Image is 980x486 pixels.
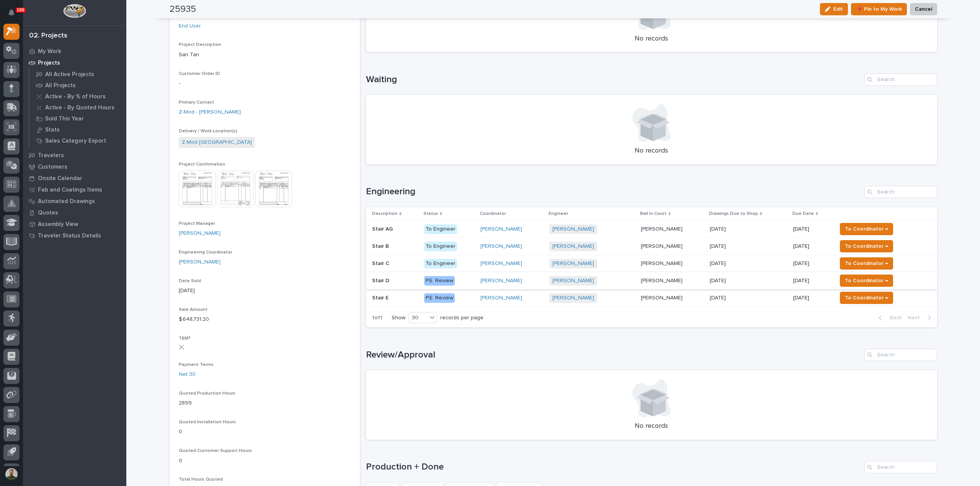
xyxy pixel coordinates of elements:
[480,295,522,301] a: [PERSON_NAME]
[709,210,758,218] p: Drawings Due to Shop
[552,226,594,232] a: [PERSON_NAME]
[552,260,594,267] a: [PERSON_NAME]
[792,210,814,218] p: Due Date
[366,221,937,238] tr: Stair AGStair AG To Engineer[PERSON_NAME] [PERSON_NAME] [PERSON_NAME][PERSON_NAME] [DATE][DATE] [...
[641,276,684,284] p: [PERSON_NAME]
[366,309,389,327] p: 1 of 1
[179,399,351,407] p: 2899
[23,230,126,241] a: Traveler Status Details
[179,371,196,379] a: Net 30
[641,259,684,267] p: [PERSON_NAME]
[710,224,727,232] p: [DATE]
[366,289,937,307] tr: Stair EStair E P.E. Review[PERSON_NAME] [PERSON_NAME] [PERSON_NAME][PERSON_NAME] [DATE][DATE] [DA...
[179,307,207,312] span: Sale Amount
[45,104,114,111] p: Active - By Quoted Hours
[372,259,391,267] p: Stair C
[38,232,101,239] p: Traveler Status Details
[179,250,232,255] span: Engineering Coordinator
[23,195,126,207] a: Automated Drawings
[372,242,390,250] p: Stair B
[480,278,522,284] a: [PERSON_NAME]
[845,293,888,302] span: To Coordinator →
[366,238,937,255] tr: Stair BStair B To Engineer[PERSON_NAME] [PERSON_NAME] [PERSON_NAME][PERSON_NAME] [DATE][DATE] [DA...
[23,172,126,184] a: Onsite Calendar
[872,314,905,321] button: Back
[38,175,82,182] p: Onsite Calendar
[38,221,78,228] p: Assembly View
[366,349,861,361] h1: Review/Approval
[845,259,888,268] span: To Coordinator →
[179,287,351,295] p: [DATE]
[38,164,67,171] p: Customers
[179,229,220,237] a: [PERSON_NAME]
[440,315,483,321] p: records per page
[179,100,214,105] span: Primary Contact
[366,255,937,272] tr: Stair CStair C To Engineer[PERSON_NAME] [PERSON_NAME] [PERSON_NAME][PERSON_NAME] [DATE][DATE] [DA...
[793,278,831,284] p: [DATE]
[710,242,727,250] p: [DATE]
[29,32,67,40] div: 02. Projects
[29,69,126,80] a: All Active Projects
[840,257,893,270] button: To Coordinator →
[885,314,902,321] span: Back
[392,315,405,321] p: Show
[170,4,196,15] h2: 25935
[38,48,61,55] p: My Work
[366,74,861,85] h1: Waiting
[179,162,225,167] span: Project Confirmation
[851,3,907,15] button: 📌 Pin to My Work
[864,461,937,473] input: Search
[840,275,893,287] button: To Coordinator →
[179,221,215,226] span: Project Manager
[833,6,843,13] span: Edit
[38,198,95,205] p: Automated Drawings
[179,336,191,341] span: T&M?
[552,243,594,250] a: [PERSON_NAME]
[845,224,888,234] span: To Coordinator →
[17,7,24,13] p: 100
[864,349,937,361] input: Search
[29,91,126,102] a: Active - By % of Hours
[820,3,848,15] button: Edit
[45,138,106,145] p: Sales Category Export
[179,315,351,323] p: $ 648,731.20
[45,115,84,122] p: Sold This Year
[424,224,457,234] div: To Engineer
[793,295,831,301] p: [DATE]
[864,186,937,198] input: Search
[29,113,126,124] a: Sold This Year
[23,207,126,218] a: Quotes
[3,5,20,21] button: Notifications
[3,466,20,482] button: users-avatar
[63,4,86,18] img: Workspace Logo
[45,93,106,100] p: Active - By % of Hours
[10,9,20,21] div: Notifications100
[29,135,126,146] a: Sales Category Export
[23,161,126,172] a: Customers
[641,293,684,301] p: [PERSON_NAME]
[372,210,397,218] p: Description
[179,108,241,116] a: Z-Mod - [PERSON_NAME]
[29,80,126,91] a: All Projects
[366,272,937,289] tr: Stair DStair D P.E. Review[PERSON_NAME] [PERSON_NAME] [PERSON_NAME][PERSON_NAME] [DATE][DATE] [DA...
[864,73,937,86] div: Search
[424,259,457,268] div: To Engineer
[23,218,126,230] a: Assembly View
[29,124,126,135] a: Stats
[480,210,506,218] p: Coordinator
[409,314,427,322] div: 30
[179,362,214,367] span: Payment Terms
[29,102,126,113] a: Active - By Quoted Hours
[915,5,932,14] span: Cancel
[710,293,727,301] p: [DATE]
[480,226,522,232] a: [PERSON_NAME]
[179,279,201,283] span: Date Sold
[905,314,937,321] button: Next
[793,243,831,250] p: [DATE]
[840,223,893,235] button: To Coordinator →
[366,186,861,197] h1: Engineering
[552,278,594,284] a: [PERSON_NAME]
